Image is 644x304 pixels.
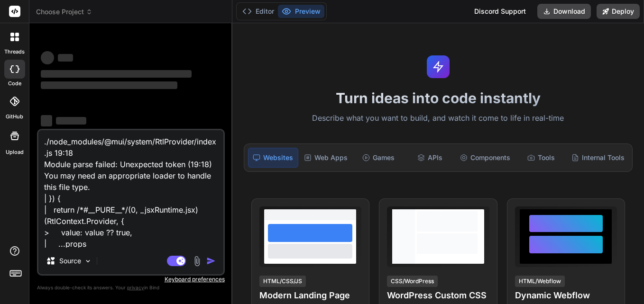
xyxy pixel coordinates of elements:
[36,7,92,17] span: Choose Project
[206,256,216,266] img: icon
[568,148,628,168] div: Internal Tools
[84,257,92,265] img: Pick Models
[405,148,455,168] div: APIs
[387,289,489,302] h4: WordPress Custom CSS
[278,5,324,18] button: Preview
[41,81,177,89] span: ‌
[259,289,361,302] h4: Modern Landing Page
[238,112,638,125] p: Describe what you want to build, and watch it come to life in real-time
[516,148,566,168] div: Tools
[597,4,640,19] button: Deploy
[300,148,351,168] div: Web Apps
[8,80,21,88] label: code
[4,48,25,56] label: threads
[469,4,532,19] div: Discord Support
[127,285,144,290] span: privacy
[6,113,23,121] label: GitHub
[41,70,192,78] span: ‌
[239,5,278,18] button: Editor
[515,276,565,287] div: HTML/Webflow
[6,148,24,156] label: Upload
[37,276,225,283] p: Keyboard preferences
[41,51,54,64] span: ‌
[56,117,86,125] span: ‌
[387,276,438,287] div: CSS/WordPress
[456,148,514,168] div: Components
[192,256,202,267] img: attachment
[259,276,306,287] div: HTML/CSS/JS
[37,283,225,292] p: Always double-check its answers. Your in Bind
[58,54,73,62] span: ‌
[248,148,299,168] div: Websites
[38,130,223,248] textarea: ./node_modules/@mui/system/RtlProvider/index.js 19:18 Module parse failed: Unexpected token (19:1...
[41,115,52,126] span: ‌
[59,256,81,266] p: Source
[537,4,591,19] button: Download
[238,89,638,107] h1: Turn ideas into code instantly
[353,148,403,168] div: Games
